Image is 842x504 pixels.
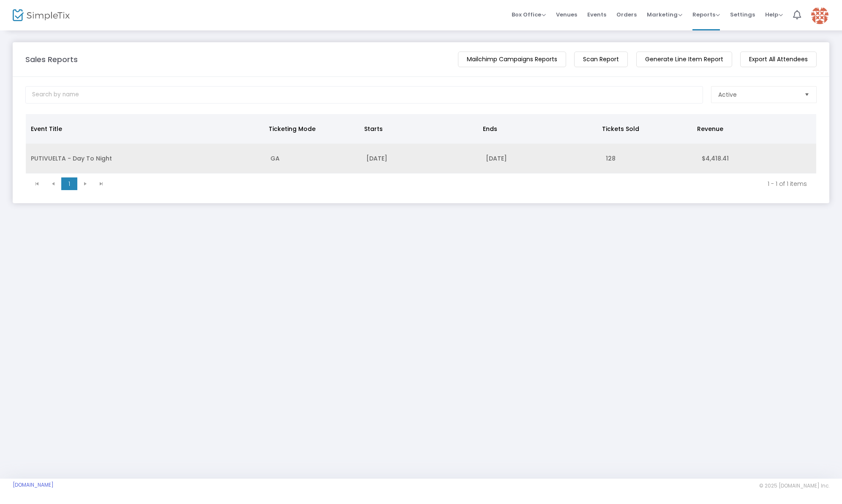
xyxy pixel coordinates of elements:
[601,144,697,174] td: 128
[458,52,566,67] m-button: Mailchimp Campaigns Reports
[556,4,577,25] span: Venues
[26,114,816,174] div: Data table
[587,4,606,25] span: Events
[61,177,77,190] span: Page 1
[13,482,54,488] a: [DOMAIN_NAME]
[361,144,481,174] td: [DATE]
[697,125,723,133] span: Revenue
[636,52,732,67] m-button: Generate Line Item Report
[730,4,755,25] span: Settings
[26,114,264,144] th: Event Title
[765,11,783,19] span: Help
[478,114,597,144] th: Ends
[692,11,720,19] span: Reports
[481,144,600,174] td: [DATE]
[616,4,637,25] span: Orders
[265,144,361,174] td: GA
[718,90,737,99] span: Active
[801,87,813,103] button: Select
[115,180,807,188] kendo-pager-info: 1 - 1 of 1 items
[597,114,692,144] th: Tickets Sold
[647,11,682,19] span: Marketing
[26,144,265,174] td: PUTIVUELTA - Day To Night
[25,86,703,104] input: Search by name
[512,11,546,19] span: Box Office
[25,54,78,65] m-panel-title: Sales Reports
[740,52,817,67] m-button: Export All Attendees
[264,114,359,144] th: Ticketing Mode
[359,114,478,144] th: Starts
[759,482,829,489] span: © 2025 [DOMAIN_NAME] Inc.
[574,52,628,67] m-button: Scan Report
[697,144,817,174] td: $4,418.41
